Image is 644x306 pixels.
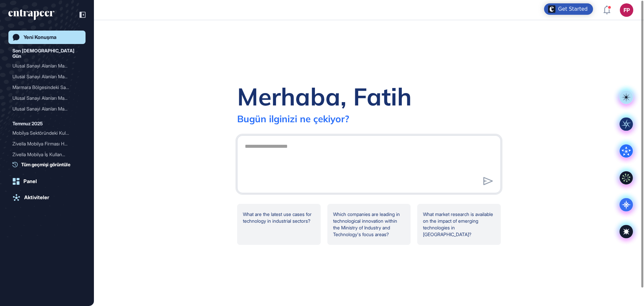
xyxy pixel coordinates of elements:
[12,47,82,60] div: Son [DEMOGRAPHIC_DATA] Gün
[548,5,555,13] img: launcher-image-alternative-text
[620,3,633,17] button: FP
[21,161,70,168] span: Tüm geçmişi görüntüle
[12,128,76,138] div: Mobilya Sektöründeki Kull...
[8,9,54,20] div: entrapeer-logo
[12,138,82,149] div: Zivella Mobilya Firması Hakkında Detaylı Bilgi Talebi
[23,34,56,40] div: Yeni Konuşma
[417,204,501,245] div: What market research is available on the impact of emerging technologies in [GEOGRAPHIC_DATA]?
[8,31,86,44] a: Yeni Konuşma
[12,93,76,103] div: Ulusal Sanayi Alanları Ma...
[12,138,76,149] div: Zivella Mobilya Firması H...
[12,103,82,114] div: Ulusal Sanayi Alanları Master Planı Bilgisi
[237,81,412,112] div: Merhaba, Fatih
[544,3,593,15] div: Open Get Started checklist
[237,204,321,245] div: What are the latest use cases for technology in industrial sectors?
[237,113,349,125] div: Bugün ilginizi ne çekiyor?
[12,149,82,160] div: Zivella Mobilya İş Kullanım Durumları ve Şirketleri
[12,60,82,71] div: Ulusal Sanayi Alanları Master Planı (2025) Haftalık İzleme Raporu
[12,120,43,128] div: Temmuz 2025
[23,178,37,184] div: Panel
[8,191,86,204] a: Aktiviteler
[24,194,49,201] div: Aktiviteler
[327,204,411,245] div: Which companies are leading in technological innovation within the Ministry of Industry and Techn...
[12,103,76,114] div: Ulusal Sanayi Alanları Ma...
[12,161,86,168] a: Tüm geçmişi görüntüle
[12,60,76,71] div: Ulusal Sanayi Alanları Ma...
[12,71,76,82] div: Ulusal Sanayi Alanları Ma...
[12,71,82,82] div: Ulusal Sanayi Alanları Master Planı (2025) Haber Takibi
[12,82,76,93] div: Marmara Bölgesindeki Sana...
[558,6,588,12] div: Get Started
[12,82,82,93] div: Marmara Bölgesindeki Sanayinin Anadolu'ya Taşınması
[12,128,82,138] div: Mobilya Sektöründeki Kullanım Senaryoları Örnekleri
[12,149,76,160] div: Zivella Mobilya İş Kullan...
[8,175,86,188] a: Panel
[12,93,82,103] div: Ulusal Sanayi Alanları Master Planı Haber ve Gelişmeleri Takip Etme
